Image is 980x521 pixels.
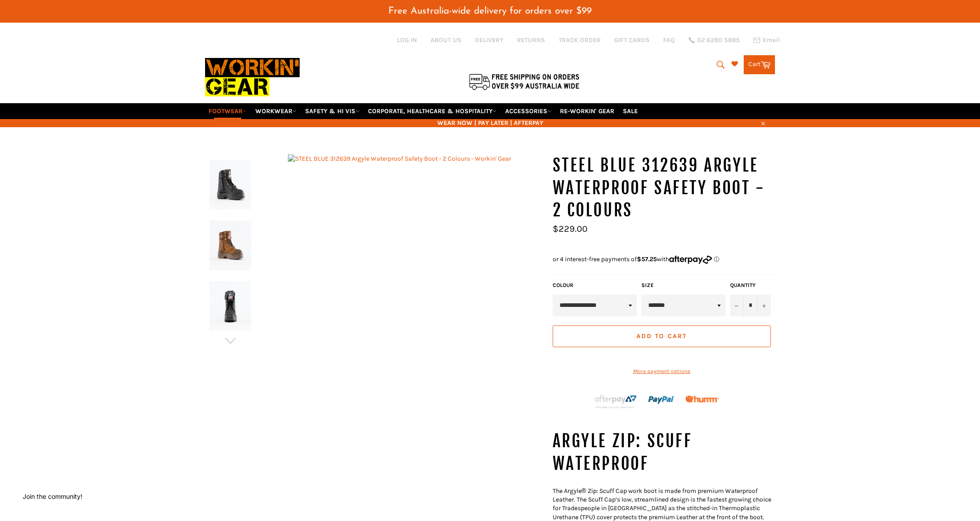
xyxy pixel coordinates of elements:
[559,36,601,44] a: TRACK ORDER
[744,55,775,74] a: Cart
[553,325,771,347] button: Add to Cart
[388,6,592,16] span: Free Australia-wide delivery for orders over $99
[614,36,650,44] a: GIFT CARDS
[364,103,500,119] a: CORPORATE, HEALTHCARE & HOSPITALITY
[730,282,771,289] label: Quantity
[502,103,555,119] a: ACCESSORIES
[23,492,82,500] button: Join the community!
[553,154,775,222] h1: STEEL BLUE 312639 Argyle Waterproof Safety Boot - 2 Colours
[205,119,775,127] span: WEAR NOW | PAY LATER | AFTERPAY
[648,387,675,413] img: paypal.png
[475,36,503,44] a: DELIVERY
[397,36,417,44] a: Log in
[553,430,775,475] h4: Argyle Zip: Scuff Waterproof
[468,72,581,91] img: Flat $9.95 shipping Australia wide
[205,103,250,119] a: FOOTWEAR
[553,282,637,289] label: COLOUR
[753,37,780,44] a: Email
[763,37,780,43] span: Email
[730,295,744,316] button: Reduce item quantity by one
[430,36,461,44] a: ABOUT US
[553,368,771,375] a: More payment options
[210,160,251,210] img: STEEL BLUE 312639 Argyle Waterproof Safety Boot - 2 Colours - Workin' Gear
[619,103,641,119] a: SALE
[210,281,251,331] img: STEEL BLUE 312639 Argyle Waterproof Safety Boot - 2 Colours - Workin' Gear
[517,36,545,44] a: RETURNS
[205,52,300,103] img: Workin Gear leaders in Workwear, Safety Boots, PPE, Uniforms. Australia's No.1 in Workwear
[210,220,251,270] img: STEEL BLUE 312639 Argyle Waterproof Safety Boot - 2 Colours - Workin' Gear
[556,103,618,119] a: RE-WORKIN' GEAR
[636,332,687,340] span: Add to Cart
[301,103,363,119] a: SAFETY & HI VIS
[663,36,675,44] a: FAQ
[553,224,588,234] span: $229.00
[685,396,719,402] img: Humm_core_logo_RGB-01_300x60px_small_195d8312-4386-4de7-b182-0ef9b6303a37.png
[288,154,511,163] img: STEEL BLUE 312639 Argyle Waterproof Safety Boot - 2 Colours - Workin' Gear
[757,295,771,316] button: Increase item quantity by one
[252,103,300,119] a: WORKWEAR
[688,37,740,43] a: 02 6280 5885
[593,394,638,409] img: Afterpay-Logo-on-dark-bg_large.png
[641,282,726,289] label: Size
[697,37,740,43] span: 02 6280 5885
